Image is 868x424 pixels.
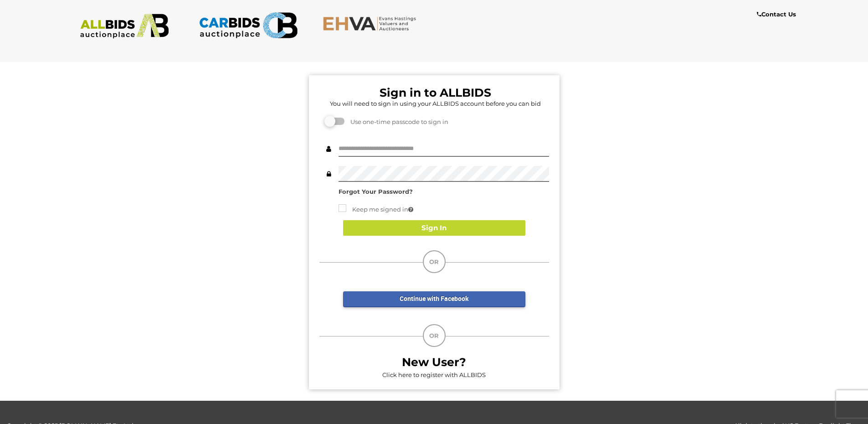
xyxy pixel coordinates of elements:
img: CARBIDS.com.au [199,9,298,41]
a: Contact Us [757,9,798,20]
a: Forgot Your Password? [339,188,413,195]
b: Sign in to ALLBIDS [380,86,491,99]
span: Use one-time passcode to sign in [346,118,448,125]
a: Continue with Facebook [343,291,525,307]
img: EHVA.com.au [323,16,421,31]
label: Keep me signed in [339,204,413,215]
b: Contact Us [757,10,796,18]
div: OR [423,250,446,273]
h5: You will need to sign in using your ALLBIDS account before you can bid [322,100,549,107]
img: ALLBIDS.com.au [75,14,174,39]
a: Click here to register with ALLBIDS [382,371,486,378]
div: OR [423,324,446,347]
button: Sign In [343,220,525,236]
b: New User? [402,355,466,369]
